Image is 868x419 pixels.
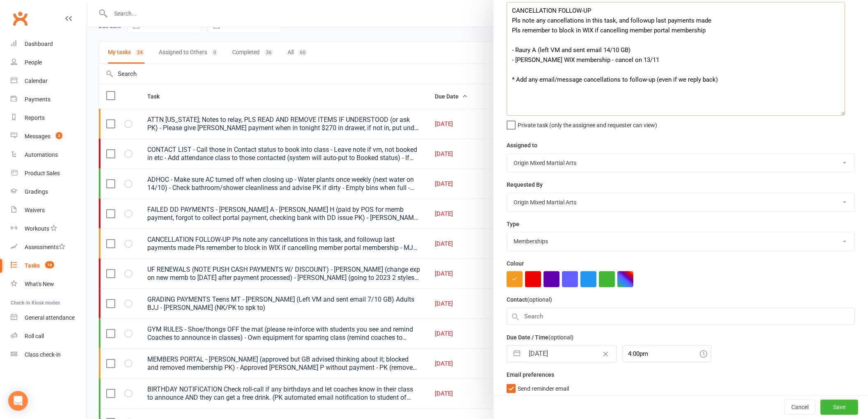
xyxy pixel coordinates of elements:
[11,164,87,183] a: Product Sales
[25,314,75,321] div: General attendance
[507,295,552,304] label: Contact
[507,333,573,342] label: Due Date / Time
[25,207,45,213] div: Waivers
[25,281,54,287] div: What's New
[11,238,87,256] a: Assessments
[11,220,87,238] a: Workouts
[11,109,87,127] a: Reports
[11,275,87,293] a: What's New
[518,119,657,128] span: Private task (only the assignee and requester can view)
[507,141,537,150] label: Assigned to
[527,296,552,303] small: (optional)
[784,400,815,415] button: Cancel
[25,262,40,269] div: Tasks
[11,127,87,146] a: Messages 3
[25,170,60,176] div: Product Sales
[25,78,48,84] div: Calendar
[25,96,50,103] div: Payments
[507,308,855,325] input: Search
[11,72,87,90] a: Calendar
[820,400,858,415] button: Save
[25,244,65,250] div: Assessments
[25,114,45,121] div: Reports
[25,133,50,140] div: Messages
[45,261,54,268] span: 16
[11,256,87,275] a: Tasks 16
[11,90,87,109] a: Payments
[518,382,569,392] span: Send reminder email
[507,220,519,229] label: Type
[10,8,30,29] a: Clubworx
[25,351,61,358] div: Class check-in
[25,41,53,47] div: Dashboard
[11,346,87,364] a: Class kiosk mode
[11,201,87,220] a: Waivers
[8,391,28,411] div: Open Intercom Messenger
[11,53,87,72] a: People
[507,370,554,379] label: Email preferences
[25,333,44,339] div: Roll call
[507,2,845,116] textarea: CANCELLATION FOLLOW-UP Pls note any cancellations in this task, and followup last payments made P...
[11,146,87,164] a: Automations
[507,180,543,189] label: Requested By
[11,183,87,201] a: Gradings
[25,151,58,158] div: Automations
[11,309,87,327] a: General attendance kiosk mode
[548,334,573,341] small: (optional)
[11,327,87,346] a: Roll call
[11,35,87,53] a: Dashboard
[598,346,613,362] button: Clear Date
[56,132,62,139] span: 3
[25,59,42,66] div: People
[507,259,524,268] label: Colour
[25,225,49,232] div: Workouts
[25,188,48,195] div: Gradings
